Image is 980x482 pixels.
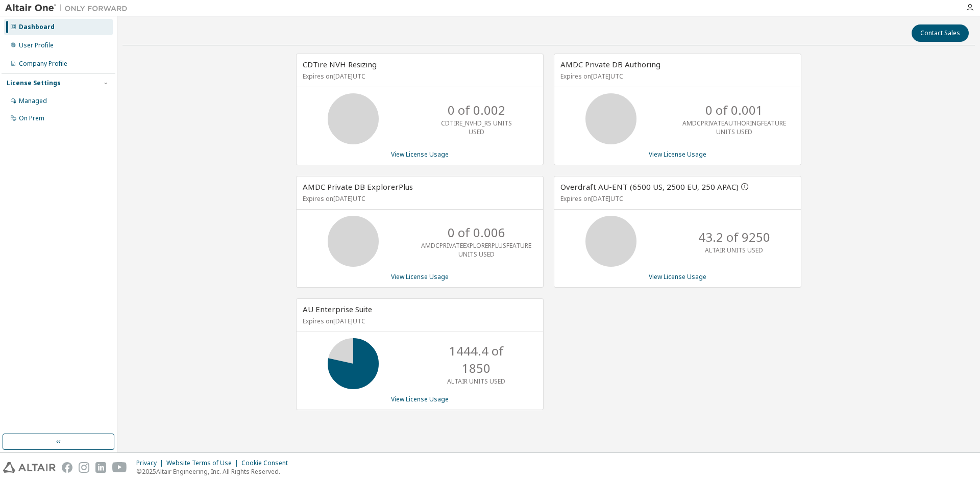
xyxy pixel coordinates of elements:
[303,182,413,192] span: AMDC Private DB ExplorerPlus
[649,150,706,159] a: View License Usage
[435,342,517,377] p: 1444.4 of 1850
[7,79,61,87] div: License Settings
[391,150,449,159] a: View License Usage
[5,3,133,13] img: Altair One
[391,272,449,281] a: View License Usage
[241,459,294,467] div: Cookie Consent
[741,183,749,191] button: information
[560,59,660,69] span: AMDC Private DB Authoring
[560,72,792,81] p: Expires on [DATE] UTC
[448,102,505,119] p: 0 of 0.002
[79,462,89,473] img: instagram.svg
[19,23,55,31] div: Dashboard
[19,60,67,68] div: Company Profile
[421,241,531,259] p: AMDCPRIVATEEXPLORERPLUSFEATURE UNITS USED
[705,246,763,255] p: ALTAIR UNITS USED
[136,467,294,476] p: © 2025 Altair Engineering, Inc. All Rights Reserved.
[62,462,72,473] img: facebook.svg
[303,72,534,81] p: Expires on [DATE] UTC
[391,395,449,403] a: View License Usage
[303,304,372,314] span: AU Enterprise Suite
[698,229,770,246] p: 43.2 of 9250
[19,41,54,49] div: User Profile
[912,24,969,42] button: Contact Sales
[435,119,517,136] p: CDTIRE_NVHD_RS UNITS USED
[649,272,706,281] a: View License Usage
[705,102,763,119] p: 0 of 0.001
[166,459,241,467] div: Website Terms of Use
[19,97,47,105] div: Managed
[448,224,505,241] p: 0 of 0.006
[682,119,786,136] p: AMDCPRIVATEAUTHORINGFEATURE UNITS USED
[112,462,127,473] img: youtube.svg
[136,459,166,467] div: Privacy
[303,194,534,203] p: Expires on [DATE] UTC
[3,462,56,473] img: altair_logo.svg
[19,114,44,122] div: On Prem
[303,317,534,325] p: Expires on [DATE] UTC
[303,59,377,69] span: CDTire NVH Resizing
[95,462,106,473] img: linkedin.svg
[560,182,741,192] label: Overdraft AU-ENT (6500 US, 2500 EU, 250 APAC)
[447,377,505,386] p: ALTAIR UNITS USED
[560,194,792,203] p: Expires on [DATE] UTC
